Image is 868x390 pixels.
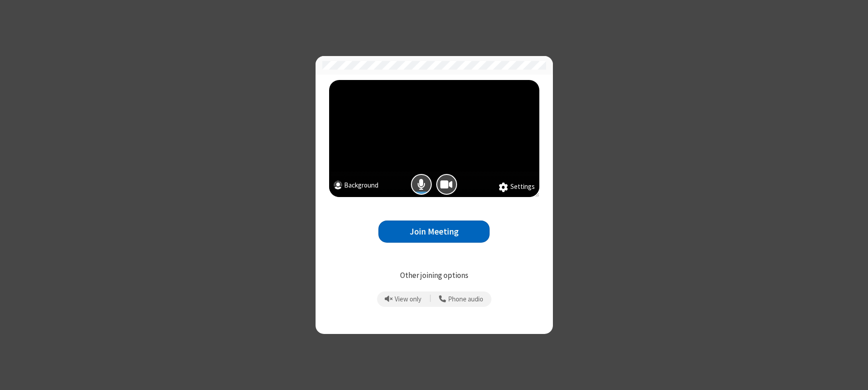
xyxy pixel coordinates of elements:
p: Other joining options [329,270,539,282]
button: Camera is on [436,174,457,195]
span: Phone audio [448,296,483,303]
button: Mic is on [411,174,432,195]
button: Prevent echo when there is already an active mic and speaker in the room. [382,291,425,307]
button: Join Meeting [378,221,490,243]
button: Settings [499,182,535,193]
button: Use your phone for mic and speaker while you view the meeting on this device. [436,291,487,307]
span: View only [395,296,421,303]
button: Background [334,180,378,193]
span: | [429,293,431,305]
